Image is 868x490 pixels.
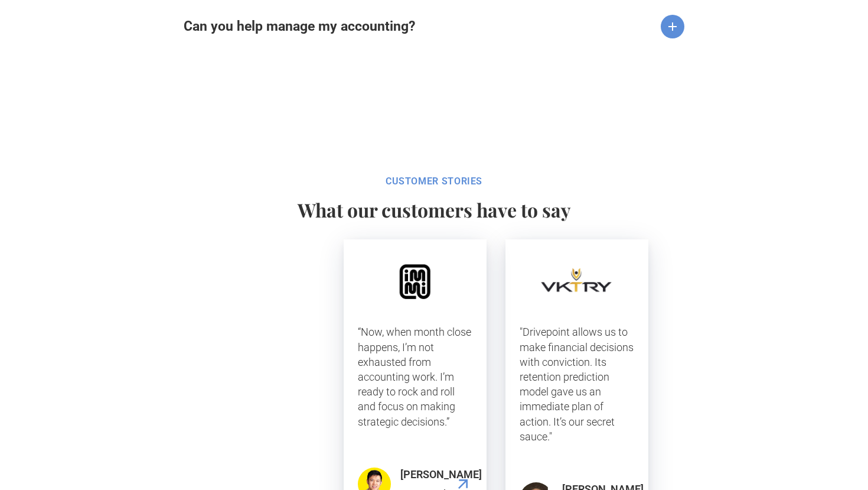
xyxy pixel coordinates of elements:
[358,324,472,429] p: “Now, when month close happens, I’m not exhausted from accounting work. I’m ready to rock and rol...
[210,176,657,187] div: CUSTOMER STORIes
[216,199,652,220] h2: What our customers have to say
[655,353,868,490] iframe: Chat Widget
[184,18,415,34] strong: Can you help manage my accounting?
[520,324,634,444] p: "Drivepoint allows us to make financial decisions with conviction. Its retention prediction model...
[400,467,482,482] div: [PERSON_NAME]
